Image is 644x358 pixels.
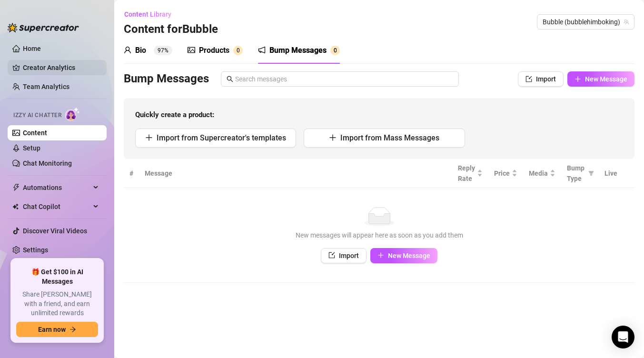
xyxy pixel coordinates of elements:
[567,163,585,184] span: Bump Type
[12,184,20,191] span: thunderbolt
[8,23,79,32] img: logo-BBDzfeDw.svg
[235,74,453,84] input: Search messages
[124,10,171,18] span: Content Library
[23,227,87,235] a: Discover Viral Videos
[340,133,439,142] span: Import from Mass Messages
[23,129,47,137] a: Content
[157,133,286,142] span: Import from Supercreator's templates
[370,248,437,263] button: New Message
[23,159,72,167] a: Chat Monitoring
[585,75,627,83] span: New Message
[458,163,475,184] span: Reply Rate
[536,75,556,83] span: Import
[23,60,99,75] a: Creator Analytics
[69,326,76,333] span: arrow-right
[65,107,80,121] img: AI Chatter
[494,168,510,179] span: Price
[452,159,488,188] th: Reply Rate
[330,46,340,55] sup: 0
[145,134,153,141] span: plus
[135,129,296,148] button: Import from Supercreator's templates
[388,252,430,259] span: New Message
[525,76,532,82] span: import
[188,46,195,54] span: picture
[339,252,359,259] span: Import
[567,71,634,87] button: New Message
[612,326,634,348] div: Open Intercom Messenger
[328,252,335,259] span: import
[13,111,61,120] span: Izzy AI Chatter
[124,7,179,22] button: Content Library
[233,46,243,55] sup: 0
[586,161,596,186] span: filter
[154,46,172,55] sup: 97%
[124,46,131,54] span: user
[12,203,19,210] img: Chat Copilot
[575,76,581,82] span: plus
[23,144,40,152] a: Setup
[523,159,561,188] th: Media
[124,71,209,87] h3: Bump Messages
[16,290,98,318] span: Share [PERSON_NAME] with a friend, and earn unlimited rewards
[588,170,594,176] span: filter
[23,199,90,214] span: Chat Copilot
[23,45,41,52] a: Home
[16,322,98,337] button: Earn nowarrow-right
[38,326,66,333] span: Earn now
[321,248,367,263] button: Import
[199,45,229,56] div: Products
[135,45,146,56] div: Bio
[329,134,337,141] span: plus
[529,168,548,179] span: Media
[543,15,629,29] span: Bubble (bubblehimboking)
[23,83,69,90] a: Team Analytics
[258,46,266,54] span: notification
[16,268,98,286] span: 🎁 Get $100 in AI Messages
[518,71,564,87] button: Import
[269,45,327,56] div: Bump Messages
[304,129,465,148] button: Import from Mass Messages
[377,252,384,259] span: plus
[135,110,214,119] strong: Quickly create a product:
[227,76,233,82] span: search
[124,22,218,37] h3: Content for Bubble
[124,159,139,188] th: #
[624,19,629,25] span: team
[599,159,623,188] th: Live
[133,230,625,240] div: New messages will appear here as soon as you add them
[139,159,452,188] th: Message
[23,180,90,195] span: Automations
[488,159,523,188] th: Price
[23,246,48,254] a: Settings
